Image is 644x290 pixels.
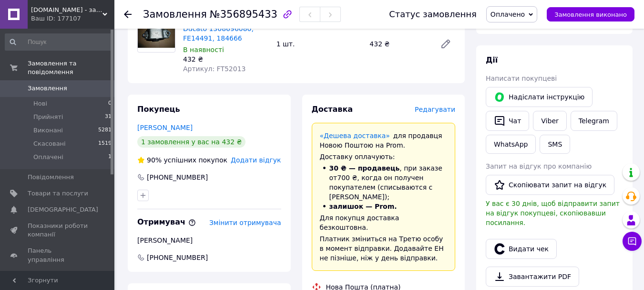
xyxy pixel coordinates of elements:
div: Платник зміниться на Третю особу в момент відправки. Додавайте ЕН не пізніше, ніж у день відправки. [320,234,448,263]
span: Замовлення та повідомлення [28,59,114,76]
span: 1 [108,153,112,161]
span: Показники роботи компанії [28,222,88,239]
span: Редагувати [415,106,455,113]
span: Замовлення [28,84,67,93]
span: Замовлення [143,9,207,20]
button: Скопіювати запит на відгук [486,175,614,195]
img: Подушка двигуна Fiat Ducato 1308696080, FE14491, 184666 [138,20,175,48]
div: 432 ₴ [366,37,432,51]
button: Чат [486,111,529,131]
span: Виконані [33,126,63,135]
div: для продавця Новою Поштою на Prom. [320,131,448,150]
button: Надіслати інструкцію [486,87,593,107]
span: Доставка [312,105,353,114]
div: 1 шт. [273,37,366,51]
span: №356895433 [210,9,277,20]
span: ducato-parts.com.ua - запчастини для комерційних автомобілів [31,6,102,14]
div: Статус замовлення [389,10,477,19]
button: Замовлення виконано [547,7,634,21]
span: Запит на відгук про компанію [486,162,592,170]
span: Оплачено [491,11,525,18]
span: Нові [33,99,47,108]
span: Повідомлення [28,173,74,182]
span: Панель управління [28,247,88,264]
button: Чат з покупцем [623,232,642,251]
div: [PERSON_NAME] [137,236,281,245]
span: Додати відгук [231,156,281,164]
li: , при заказе от 700 ₴ , когда он получен покупателем (списываются с [PERSON_NAME]); [320,163,448,202]
span: 90% [147,156,162,164]
a: Telegram [571,111,617,131]
div: успішних покупок [137,155,227,165]
a: «Дешева доставка» [320,132,390,140]
span: Отримувач [137,217,196,226]
a: Подушка двигуна Fiat Ducato 1308696080, FE14491, 184666 [183,15,260,42]
span: 0 [108,99,112,108]
span: 5281 [98,126,112,135]
div: Повернутися назад [124,10,132,19]
div: 432 ₴ [183,54,269,64]
span: Дії [486,55,498,64]
a: [PERSON_NAME] [137,124,193,131]
span: Товари та послуги [28,189,88,198]
span: У вас є 30 днів, щоб відправити запит на відгук покупцеві, скопіювавши посилання. [486,200,620,226]
span: Артикул: FT52013 [183,65,245,73]
span: Оплачені [33,153,63,161]
div: Ваш ID: 177107 [31,14,114,23]
span: Замовлення виконано [554,11,627,18]
div: Для покупця доставка безкоштовна. [320,213,448,232]
span: [DEMOGRAPHIC_DATA] [28,205,98,214]
a: Завантажити PDF [486,267,579,287]
div: Доставку оплачують: [320,152,448,161]
a: WhatsApp [486,135,536,154]
a: Редагувати [436,34,455,54]
span: залишок — Prom. [329,203,397,210]
button: SMS [540,135,570,154]
span: Покупець [137,105,180,114]
span: Скасовані [33,140,66,148]
span: Прийняті [33,113,63,121]
div: [PHONE_NUMBER] [146,172,209,182]
span: Змінити отримувача [209,219,281,226]
div: 1 замовлення у вас на 432 ₴ [137,136,245,148]
input: Пошук [5,33,112,51]
span: 31 [105,113,112,121]
a: Viber [533,111,566,131]
button: Видати чек [486,239,557,259]
span: [PHONE_NUMBER] [146,253,209,262]
span: 30 ₴ — продавець [329,164,400,172]
span: В наявності [183,46,224,54]
span: 1519 [98,140,112,148]
span: Написати покупцеві [486,75,557,82]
